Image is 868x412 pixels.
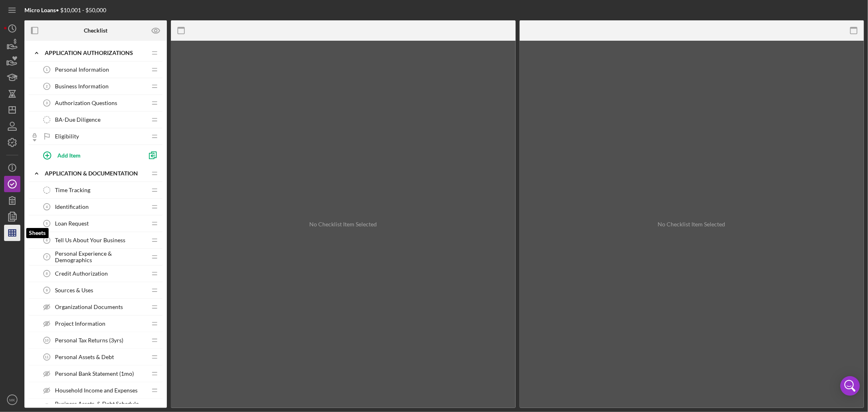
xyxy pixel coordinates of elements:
[46,101,48,105] tspan: 3
[46,272,48,276] tspan: 8
[309,221,377,228] div: No Checklist Item Selected
[46,238,48,242] tspan: 6
[84,27,107,34] b: Checklist
[46,205,48,209] tspan: 4
[45,355,49,359] tspan: 11
[55,337,123,344] span: Personal Tax Returns (3yrs)
[55,66,109,73] span: Personal Information
[840,376,860,396] div: Open Intercom Messenger
[24,7,106,13] div: • $10,001 - $50,000
[55,304,123,310] span: Organizational Documents
[4,392,20,408] button: MK
[46,221,48,226] tspan: 5
[55,83,109,90] span: Business Information
[55,320,105,327] span: Project Information
[55,100,117,106] span: Authorization Questions
[9,398,15,402] text: MK
[55,354,114,360] span: Personal Assets & Debt
[45,170,146,177] div: Application & Documentation
[55,204,89,210] span: Identification
[55,220,89,227] span: Loan Request
[46,288,48,292] tspan: 9
[24,7,56,13] b: Micro Loans
[46,68,48,72] tspan: 1
[55,237,125,243] span: Tell Us About Your Business
[55,116,101,123] span: BA-Due Diligence
[55,250,146,263] span: Personal Experience & Demographics
[57,147,81,163] div: Add Item
[55,270,108,277] span: Credit Authorization
[37,147,142,163] button: Add Item
[45,338,49,342] tspan: 10
[46,84,48,88] tspan: 2
[45,50,146,56] div: Application Authorizations
[55,387,138,394] span: Household Income and Expenses
[55,287,93,294] span: Sources & Uses
[46,255,48,259] tspan: 7
[55,187,90,193] span: Time Tracking
[55,133,79,140] span: Eligibility
[55,370,134,377] span: Personal Bank Statement (1mo)
[658,221,726,228] div: No Checklist Item Selected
